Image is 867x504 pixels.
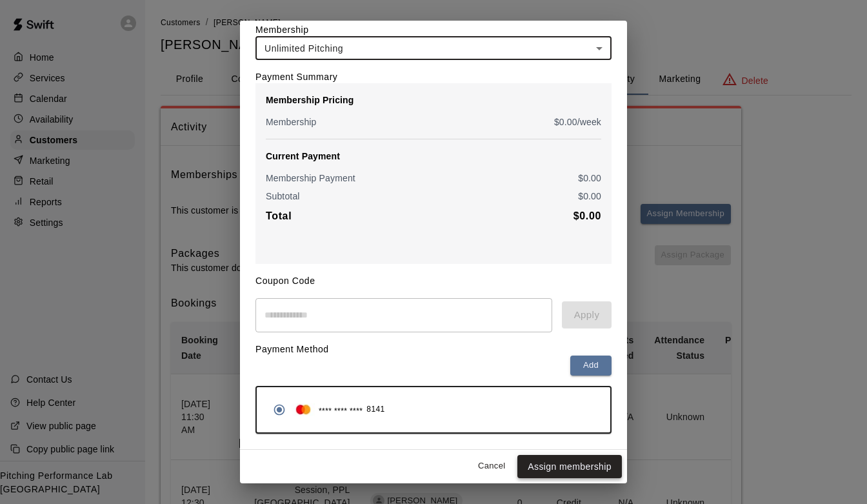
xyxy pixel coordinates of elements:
[366,403,384,416] span: 8141
[578,172,601,185] p: $ 0.00
[471,456,512,476] button: Cancel
[255,72,337,82] label: Payment Summary
[255,344,329,354] label: Payment Method
[266,150,601,163] p: Current Payment
[266,116,317,128] p: Membership
[266,190,300,203] p: Subtotal
[255,36,612,60] div: Unlimited Pitching
[266,210,292,221] b: Total
[255,25,309,35] label: Membership
[292,403,315,416] img: Credit card brand logo
[255,276,315,286] label: Coupon Code
[517,455,622,479] button: Assign membership
[570,356,612,376] button: Add
[554,116,601,128] p: $ 0.00 /week
[578,190,601,203] p: $ 0.00
[573,210,601,221] b: $ 0.00
[266,94,601,106] p: Membership Pricing
[266,172,355,185] p: Membership Payment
